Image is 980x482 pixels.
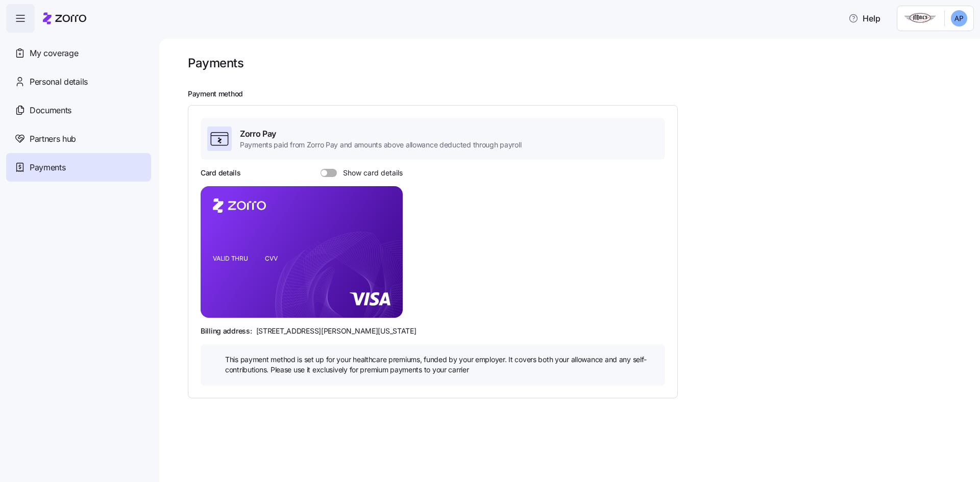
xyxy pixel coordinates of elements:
tspan: CVV [265,255,278,262]
a: My coverage [6,39,151,67]
span: Payments paid from Zorro Pay and amounts above allowance deducted through payroll [240,140,521,150]
h2: Payment method [188,89,966,99]
span: Partners hub [30,133,76,145]
a: Documents [6,96,151,124]
span: Personal details [30,75,88,88]
span: [STREET_ADDRESS][PERSON_NAME][US_STATE] [256,326,416,336]
img: icon bulb [209,354,221,367]
a: Payments [6,153,151,182]
span: Documents [30,104,71,117]
span: My coverage [30,47,78,60]
button: Help [840,8,889,29]
img: Employer logo [903,12,936,24]
img: a9acd0550e218de96293aaa7a93d3eaf [951,10,967,27]
span: Zorro Pay [240,128,521,140]
span: Show card details [337,169,403,177]
span: This payment method is set up for your healthcare premiums, funded by your employer. It covers bo... [225,354,657,375]
span: Billing address: [201,326,252,336]
a: Partners hub [6,124,151,153]
tspan: VALID THRU [213,255,248,262]
h3: Card details [201,168,241,178]
span: Help [848,12,880,24]
h1: Payments [188,55,243,71]
span: Payments [30,161,65,174]
a: Personal details [6,67,151,96]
